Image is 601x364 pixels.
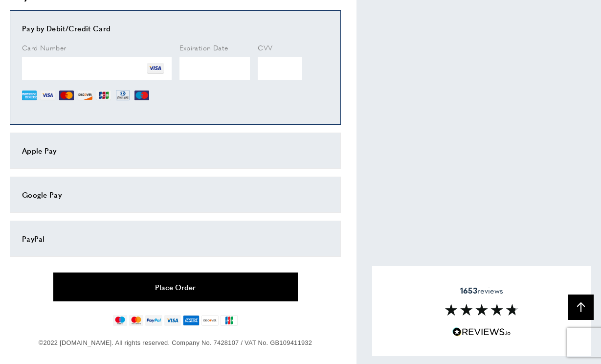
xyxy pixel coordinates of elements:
[460,286,503,296] span: reviews
[258,57,302,80] iframe: Secure Credit Card Frame - CVV
[113,315,127,326] img: maestro
[22,189,329,201] div: Google Pay
[96,88,111,103] img: JCB.png
[258,43,272,52] span: CVV
[22,233,329,245] div: PayPal
[22,145,329,157] div: Apple Pay
[201,315,219,326] img: discover
[22,57,172,80] iframe: Secure Credit Card Frame - Credit Card Number
[22,43,66,52] span: Card Number
[147,60,164,77] img: VI.png
[145,315,162,326] img: paypal
[179,57,250,80] iframe: Secure Credit Card Frame - Expiration Date
[221,315,238,326] img: jcb
[41,88,55,103] img: VI.png
[164,315,180,326] img: visa
[183,315,200,326] img: american-express
[460,285,477,296] strong: 1653
[134,88,149,103] img: MI.png
[53,273,298,301] button: Place Order
[59,88,74,103] img: MC.png
[129,315,143,326] img: mastercard
[39,339,312,346] span: ©2022 [DOMAIN_NAME]. All rights reserved. Company No. 7428107 / VAT No. GB109411932
[78,88,92,103] img: DI.png
[452,327,511,337] img: Reviews.io 5 stars
[179,43,228,52] span: Expiration Date
[115,88,131,103] img: DN.png
[445,304,518,316] img: Reviews section
[22,88,37,103] img: AE.png
[22,23,329,34] div: Pay by Debit/Credit Card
